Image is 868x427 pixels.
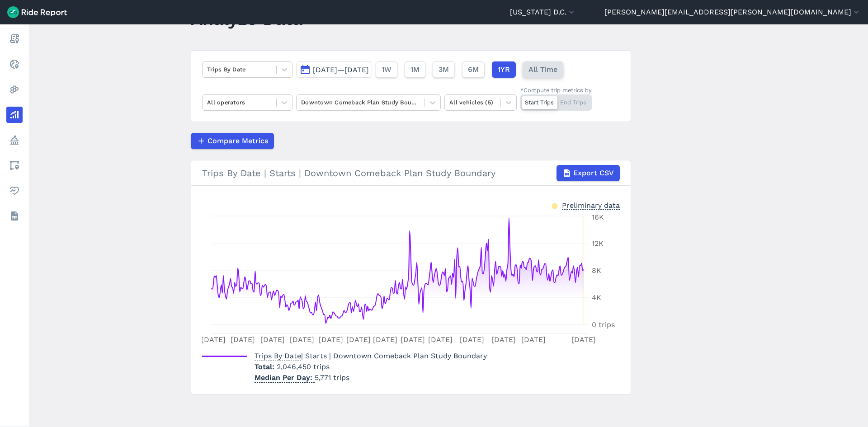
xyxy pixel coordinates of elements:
[6,81,23,98] a: Heatmaps
[208,136,268,146] span: Compare Metrics
[592,266,601,275] tspan: 8K
[562,200,620,210] div: Preliminary data
[255,372,487,383] p: 5,771 trips
[313,66,369,74] span: [DATE]—[DATE]
[592,239,604,248] tspan: 12K
[255,349,301,361] span: Trips By Date
[260,335,285,344] tspan: [DATE]
[428,335,453,344] tspan: [DATE]
[401,335,425,344] tspan: [DATE]
[376,61,397,78] button: 1W
[405,61,425,78] button: 1M
[6,208,23,224] a: Datasets
[573,168,614,178] span: Export CSV
[7,6,67,18] img: Ride Report
[520,86,592,94] div: *Compute trip metrics by
[439,64,449,75] span: 3M
[255,352,487,360] span: | Starts | Downtown Comeback Plan Study Boundary
[382,64,392,75] span: 1W
[492,61,516,78] button: 1YR
[510,7,576,18] button: [US_STATE] D.C.
[373,335,397,344] tspan: [DATE]
[462,61,485,78] button: 6M
[498,64,510,75] span: 1YR
[592,293,601,302] tspan: 4K
[296,61,372,78] button: [DATE]—[DATE]
[231,335,255,344] tspan: [DATE]
[191,133,274,149] button: Compare Metrics
[201,335,226,344] tspan: [DATE]
[523,61,563,78] button: All Time
[6,107,23,123] a: Analyze
[6,157,23,174] a: Areas
[604,7,861,18] button: [PERSON_NAME][EMAIL_ADDRESS][PERSON_NAME][DOMAIN_NAME]
[592,213,604,221] tspan: 16K
[319,335,343,344] tspan: [DATE]
[277,362,330,371] span: 2,046,450 trips
[202,165,620,181] div: Trips By Date | Starts | Downtown Comeback Plan Study Boundary
[346,335,371,344] tspan: [DATE]
[255,362,277,371] span: Total
[571,335,596,344] tspan: [DATE]
[6,183,23,199] a: Health
[528,64,557,75] span: All Time
[433,61,455,78] button: 3M
[290,335,314,344] tspan: [DATE]
[6,132,23,148] a: Policy
[491,335,516,344] tspan: [DATE]
[6,31,23,47] a: Report
[592,320,615,329] tspan: 0 trips
[6,56,23,72] a: Realtime
[410,64,420,75] span: 1M
[557,165,620,181] button: Export CSV
[255,371,315,383] span: Median Per Day
[460,335,484,344] tspan: [DATE]
[521,335,546,344] tspan: [DATE]
[468,64,479,75] span: 6M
